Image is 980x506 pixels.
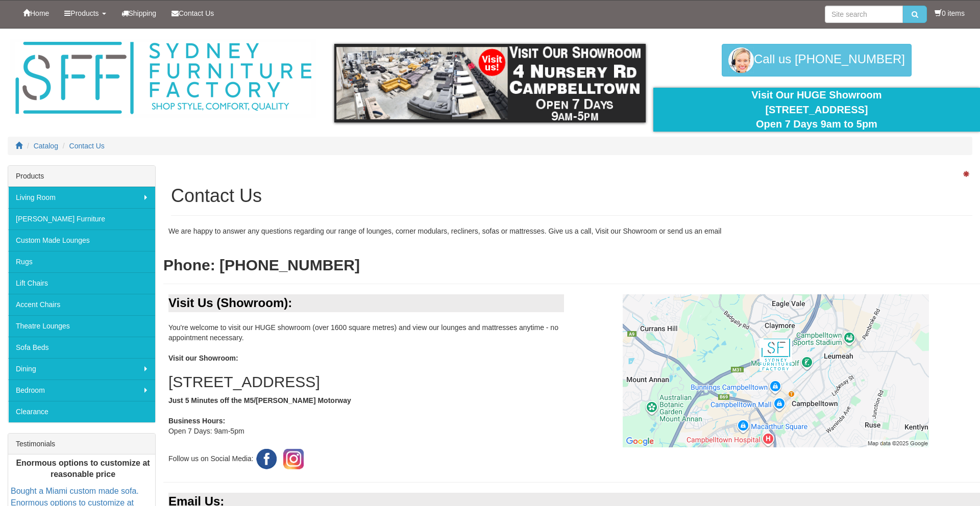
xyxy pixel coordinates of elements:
span: Products [70,9,99,17]
a: Contact Us [164,1,222,26]
b: Enormous options to customize at reasonable price [16,459,150,479]
a: Bedroom [8,380,155,401]
div: Visit Us (Showroom): [168,294,564,312]
b: Business Hours: [168,417,225,425]
a: Shipping [114,1,164,26]
img: showroom.gif [334,44,646,122]
a: Click to activate map [579,294,972,447]
input: Site search [825,6,903,23]
img: Sydney Furniture Factory [10,39,316,118]
a: Dining [8,358,155,380]
span: Contact Us [179,9,214,17]
a: Lift Chairs [8,272,155,294]
span: Home [30,9,49,17]
img: Facebook [254,446,279,472]
a: Theatre Lounges [8,315,155,337]
h2: [STREET_ADDRESS] [168,373,564,390]
img: Instagram [281,446,306,472]
div: Products [8,166,155,187]
a: Clearance [8,401,155,422]
a: Accent Chairs [8,294,155,315]
a: Catalog [34,142,58,150]
div: Visit Our HUGE Showroom [STREET_ADDRESS] Open 7 Days 9am to 5pm [661,88,972,132]
a: [PERSON_NAME] Furniture [8,208,155,230]
h1: Contact Us [171,186,972,206]
b: Phone: [PHONE_NUMBER] [163,257,360,273]
a: Custom Made Lounges [8,230,155,251]
a: Living Room [8,187,155,208]
a: Rugs [8,251,155,272]
span: Shipping [129,9,157,17]
img: Click to activate map [623,294,929,447]
li: 0 items [935,8,965,18]
div: Testimonials [8,434,155,454]
a: Products [57,1,113,26]
a: Contact Us [69,142,105,150]
a: Sofa Beds [8,337,155,358]
div: You're welcome to visit our HUGE showroom (over 1600 square metres) and view our lounges and matt... [163,294,572,471]
b: Visit our Showroom: Just 5 Minutes off the M5/[PERSON_NAME] Motorway [168,354,564,404]
div: We are happy to answer any questions regarding our range of lounges, corner modulars, recliners, ... [163,226,980,236]
a: Home [15,1,57,26]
